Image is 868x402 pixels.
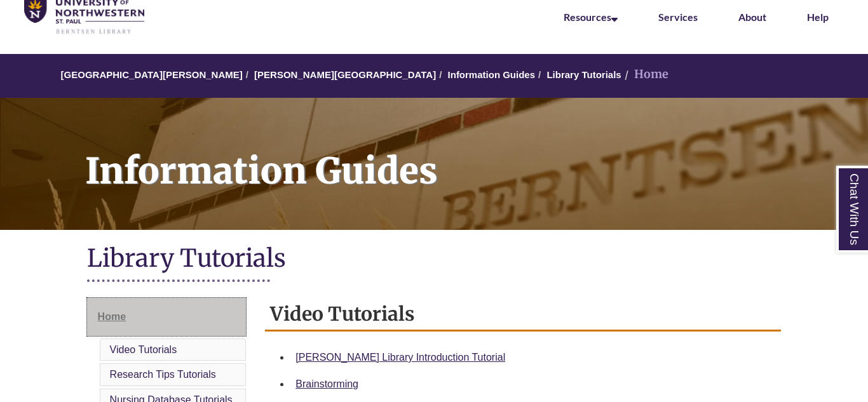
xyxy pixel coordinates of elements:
a: About [738,11,766,23]
h2: Video Tutorials [265,298,781,332]
a: [PERSON_NAME][GEOGRAPHIC_DATA] [254,69,436,80]
a: Brainstorming [295,379,358,389]
a: Services [658,11,698,23]
h1: Information Guides [71,98,868,213]
a: Library Tutorials [546,69,621,80]
a: Help [807,11,829,23]
a: Video Tutorials [110,344,177,355]
a: Information Guides [448,69,536,80]
a: Resources [564,11,618,23]
a: [GEOGRAPHIC_DATA][PERSON_NAME] [61,69,243,80]
span: Home [98,311,126,322]
a: Home [87,298,247,336]
li: Home [621,65,668,84]
a: [PERSON_NAME] Library Introduction Tutorial [295,352,505,363]
a: Research Tips Tutorials [110,369,216,380]
h1: Library Tutorials [87,243,782,276]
